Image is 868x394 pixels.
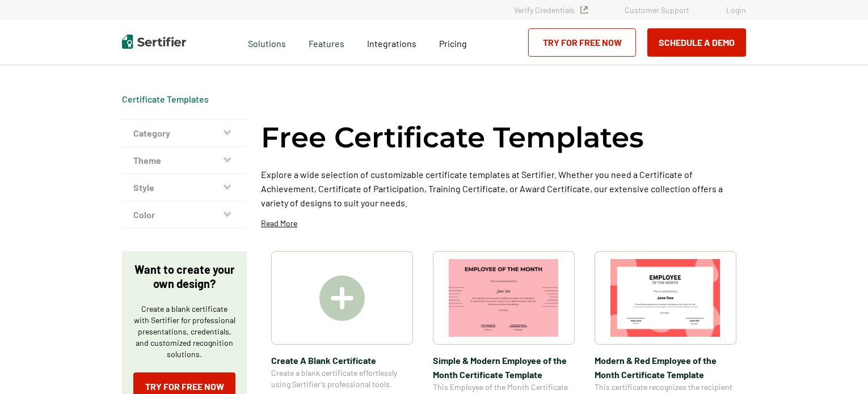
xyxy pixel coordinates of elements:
button: Theme [122,147,247,174]
img: Simple & Modern Employee of the Month Certificate Template [449,259,559,337]
span: Create A Blank Certificate [271,353,413,367]
h1: Free Certificate Templates [261,119,644,156]
button: Color [122,201,247,228]
span: Simple & Modern Employee of the Month Certificate Template [433,353,575,382]
span: Features [309,35,344,49]
span: Integrations [367,38,416,49]
img: Modern & Red Employee of the Month Certificate Template [610,259,720,337]
img: Verified [580,6,588,14]
button: Style [122,174,247,201]
span: Solutions [248,35,286,49]
img: Sertifier | Digital Credentialing Platform [122,35,186,49]
span: Certificate Templates [122,94,209,105]
a: Try for Free Now [528,28,636,57]
a: Pricing [439,35,467,49]
div: Breadcrumb [122,94,209,105]
a: Verify Credentials [514,5,588,15]
a: Customer Support [625,5,689,15]
p: Read More [261,218,297,229]
button: Category [122,120,247,147]
a: Login [726,5,746,15]
p: Want to create your own design? [133,262,235,291]
span: Modern & Red Employee of the Month Certificate Template [595,353,736,382]
a: Integrations [367,35,416,49]
p: Explore a wide selection of customizable certificate templates at Sertifier. Whether you need a C... [261,167,746,210]
span: Pricing [439,38,467,49]
span: Create a blank certificate effortlessly using Sertifier’s professional tools. [271,367,413,390]
p: Create a blank certificate with Sertifier for professional presentations, credentials, and custom... [133,303,235,360]
a: Certificate Templates [122,94,209,104]
img: Create A Blank Certificate [319,276,365,321]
